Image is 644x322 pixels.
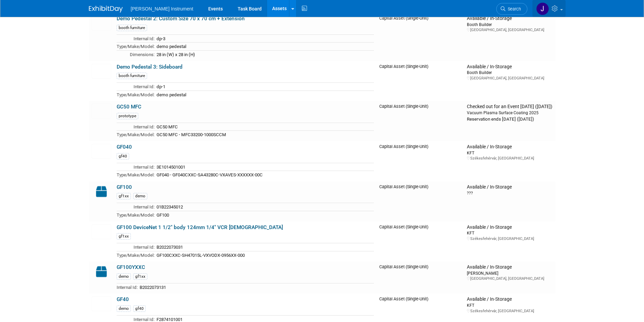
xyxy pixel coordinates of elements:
[138,283,374,291] td: B2022073131
[117,243,154,251] td: Internal Id:
[377,181,464,222] td: Capital Asset (Single-Unit)
[154,203,374,211] td: 01B22345012
[117,73,147,79] div: booth furniture
[117,113,138,119] div: prototype
[467,27,552,32] div: [GEOGRAPHIC_DATA], [GEOGRAPHIC_DATA]
[117,273,131,280] div: demo
[467,190,552,196] div: ???
[377,13,464,61] td: Capital Asset (Single-Unit)
[467,270,552,276] div: [PERSON_NAME]
[467,264,552,270] div: Available / In-Storage
[131,6,193,11] span: [PERSON_NAME] Instrument
[117,193,131,199] div: gf1xx
[117,233,131,240] div: gf1xx
[377,222,464,262] td: Capital Asset (Single-Unit)
[117,224,283,230] a: GF100 DeviceNet 1 1/2" body 124mm 1/4" VCR [DEMOGRAPHIC_DATA]
[377,101,464,141] td: Capital Asset (Single-Unit)
[117,43,154,51] td: Type/Make/Model:
[467,104,552,110] div: Checked out for an Event [DATE] ([DATE])
[505,6,521,11] span: Search
[117,171,154,179] td: Type/Make/Model:
[467,150,552,156] div: KFT
[117,131,154,139] td: Type/Make/Model:
[154,211,374,219] td: GF100
[467,224,552,230] div: Available / In-Storage
[117,64,183,70] a: Demo Pedestal 3: Sideboard
[133,305,146,312] div: gf40
[154,251,374,259] td: GF100CXXC-SH47015L-VXVODX-0956XX-000
[117,34,154,43] td: Internal Id:
[117,211,154,219] td: Type/Make/Model:
[154,34,374,43] td: dp-3
[467,70,552,75] div: Booth Builder
[154,243,374,251] td: B2022073031
[117,203,154,211] td: Internal Id:
[467,64,552,70] div: Available / In-Storage
[467,302,552,308] div: KFT
[117,305,131,312] div: demo
[89,6,123,13] img: ExhibitDay
[133,193,147,199] div: demo
[377,61,464,101] td: Capital Asset (Single-Unit)
[92,264,111,279] img: Capital-Asset-Icon-2.png
[154,91,374,98] td: demo pedestal
[117,296,129,302] a: GF40
[496,3,527,15] a: Search
[117,50,154,58] td: Dimensions:
[117,91,154,98] td: Type/Make/Model:
[92,184,111,199] img: Capital-Asset-Icon-2.png
[467,276,552,281] div: [GEOGRAPHIC_DATA], [GEOGRAPHIC_DATA]
[154,163,374,171] td: 3E1014501001
[154,43,374,51] td: demo pedestal
[467,184,552,190] div: Available / In-Storage
[467,308,552,314] div: Székesfehérvár, [GEOGRAPHIC_DATA]
[117,104,141,110] a: GC50 MFC
[467,296,552,302] div: Available / In-Storage
[536,2,549,15] img: Judit Schaller
[467,156,552,161] div: Székesfehérvár, [GEOGRAPHIC_DATA]
[117,283,138,291] td: Internal Id:
[117,144,132,150] a: GF040
[117,16,245,22] a: Demo Pedestal 2: Custom Size 70 x 70 cm + Extension
[377,262,464,294] td: Capital Asset (Single-Unit)
[467,76,552,81] div: [GEOGRAPHIC_DATA], [GEOGRAPHIC_DATA]
[117,83,154,91] td: Internal Id:
[117,25,147,31] div: booth furniture
[133,273,147,280] div: gf1xx
[154,123,374,131] td: GC50 MFC
[467,16,552,22] div: Available / In-Storage
[377,141,464,181] td: Capital Asset (Single-Unit)
[117,153,129,159] div: gf40
[467,144,552,150] div: Available / In-Storage
[117,163,154,171] td: Internal Id:
[467,236,552,241] div: Székesfehérvár, [GEOGRAPHIC_DATA]
[467,110,552,116] div: Vacuum Plasma Surface Coating 2025
[117,184,132,190] a: GF100
[154,131,374,139] td: GC50 MFC - MFC33200-1000SCCM
[157,52,195,57] span: 28 in (W) x 28 in (H)
[117,251,154,259] td: Type/Make/Model:
[467,22,552,27] div: Booth Builder
[154,171,374,179] td: GF040 - GF040CXXC-SA43280C-VXAVES-XXXXXX-00C
[467,230,552,236] div: KFT
[467,116,552,122] div: Reservation ends [DATE] ([DATE])
[154,83,374,91] td: dp-1
[117,123,154,131] td: Internal Id:
[117,264,145,270] a: GF100YXXC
